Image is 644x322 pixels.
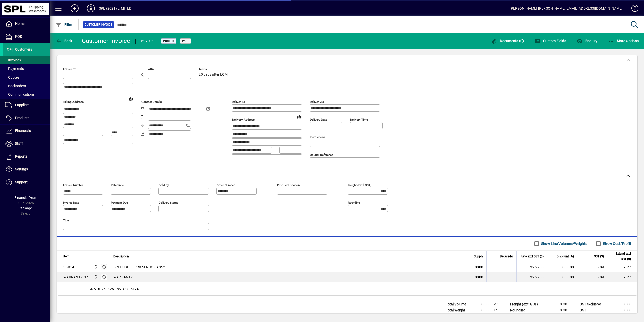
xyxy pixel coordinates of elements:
[610,251,631,262] span: Extend excl GST ($)
[295,113,303,121] a: View on map
[310,118,327,121] mat-label: Delivery date
[63,275,88,280] div: WARRANTY NZ
[540,241,587,246] label: Show Line Volumes/Weights
[557,254,574,259] span: Discount (%)
[310,153,333,157] mat-label: Courier Reference
[5,84,26,88] span: Backorders
[82,37,130,45] div: Customer Invoice
[3,99,50,112] a: Suppliers
[348,183,371,187] mat-label: Freight (excl GST)
[5,67,24,71] span: Payments
[63,183,83,187] mat-label: Invoice number
[474,254,483,259] span: Supply
[63,265,74,270] div: SDB14
[348,201,360,204] mat-label: Rounding
[473,301,504,307] td: 0.0000 M³
[111,183,124,187] mat-label: Reference
[602,241,631,246] label: Show Cost/Profit
[491,39,524,43] span: Documents (0)
[543,301,573,307] td: 0.00
[199,73,228,77] span: 20 days after EOM
[99,4,131,12] div: SPL (2021) LIMITED
[608,39,639,43] span: More Options
[15,47,32,51] span: Customers
[510,4,623,12] div: [PERSON_NAME] [PERSON_NAME][EMAIL_ADDRESS][DOMAIN_NAME]
[607,262,637,272] td: 39.27
[577,301,607,307] td: GST exclusive
[3,30,50,43] a: POS
[15,141,23,146] span: Staff
[57,282,637,295] div: GRA DH260825, INVOICE 51741
[15,154,27,158] span: Reports
[217,183,235,187] mat-label: Order number
[113,275,133,280] span: WARRANTY
[3,150,50,163] a: Reports
[521,254,544,259] span: Rate excl GST ($)
[163,39,174,43] span: Posted
[63,254,69,259] span: Item
[310,100,324,104] mat-label: Deliver via
[471,275,483,280] span: -1.0000
[15,34,22,39] span: POS
[3,176,50,189] a: Support
[350,118,368,121] mat-label: Delivery time
[67,4,83,13] button: Add
[182,39,189,43] span: Paid
[159,183,169,187] mat-label: Sold by
[594,254,604,259] span: GST ($)
[50,36,78,45] app-page-header-button: Back
[63,67,76,71] mat-label: Invoice To
[577,307,607,313] td: GST
[15,116,29,120] span: Products
[3,64,50,73] a: Payments
[113,265,165,270] span: DRI BUBBLE PCB SENSOR ASSY
[577,262,607,272] td: 5.89
[93,264,98,270] span: SPL (2021) Limited
[54,36,74,45] button: Back
[15,22,24,26] span: Home
[15,129,31,133] span: Financials
[577,39,597,43] span: Enquiry
[63,201,79,204] mat-label: Invoice date
[15,103,29,107] span: Suppliers
[607,36,640,45] button: More Options
[508,307,543,313] td: Rounding
[83,4,99,13] button: Profile
[535,39,566,43] span: Custom Fields
[63,219,69,222] mat-label: Title
[3,163,50,176] a: Settings
[500,254,513,259] span: Backorder
[628,1,638,17] a: Knowledge Base
[547,262,577,272] td: 0.0000
[15,180,28,184] span: Support
[56,23,72,27] span: Filter
[443,307,473,313] td: Total Weight
[54,20,74,29] button: Filter
[5,92,35,96] span: Communications
[3,125,50,137] a: Financials
[5,75,19,79] span: Quotes
[18,206,32,210] span: Package
[277,183,300,187] mat-label: Product location
[607,301,637,307] td: 0.00
[533,36,568,45] button: Custom Fields
[575,36,599,45] button: Enquiry
[543,307,573,313] td: 0.00
[85,22,112,27] span: Customer Invoice
[232,100,245,104] mat-label: Deliver To
[547,272,577,282] td: 0.0000
[607,307,637,313] td: 0.00
[3,18,50,30] a: Home
[577,272,607,282] td: -5.89
[490,36,525,45] button: Documents (0)
[159,201,178,204] mat-label: Delivery status
[148,67,154,71] mat-label: Attn
[520,275,544,280] div: 39.2700
[508,301,543,307] td: Freight (excl GST)
[141,37,155,45] div: #57939
[93,274,98,280] span: SPL (2021) Limited
[3,82,50,90] a: Backorders
[473,307,504,313] td: 0.0000 Kg
[111,201,128,204] mat-label: Payment due
[14,196,36,200] span: Financial Year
